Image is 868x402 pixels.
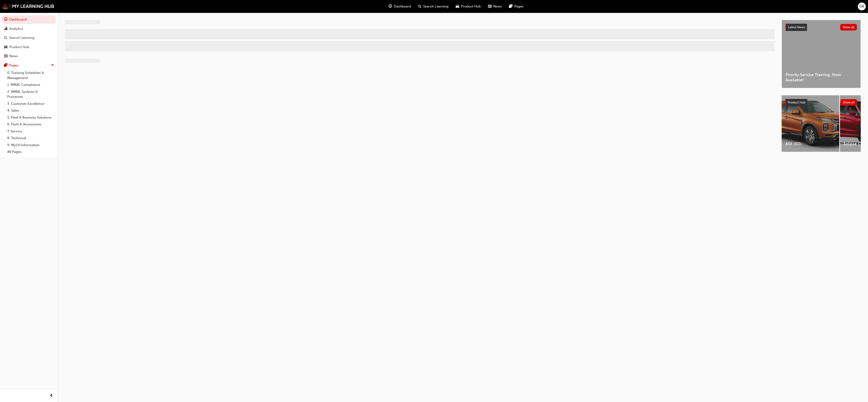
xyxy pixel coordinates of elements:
span: Dashboard [394,4,411,9]
a: news-iconNews [484,2,505,11]
a: 3. Customer Excellence [5,100,56,107]
div: News [9,54,18,59]
a: 4. Sales [5,107,56,114]
a: 0. Training Schedules & Management [5,69,56,81]
a: News [2,52,56,60]
a: 9. MyLH Information [5,142,56,149]
span: Product Hub [788,100,805,104]
span: Search Learning [423,4,448,9]
a: search-iconSearch Learning [415,2,452,11]
span: pages-icon [509,4,512,9]
a: ASX (XD) [782,95,839,152]
span: Priority Service Training: Now Available! [785,72,857,82]
a: 6. Parts & Accessories [5,121,56,128]
a: car-iconProduct Hub [452,2,484,11]
a: Search Learning [2,34,56,42]
span: car-icon [4,45,7,49]
button: Show all [840,99,857,106]
span: ASX (XD) [785,141,836,147]
img: mmal [2,3,54,9]
a: pages-iconPages [505,2,527,11]
a: guage-iconDashboard [385,2,415,11]
div: Product Hub [9,44,29,50]
a: 2. MMAL Systems & Processes [5,88,56,100]
button: Pages [2,61,56,70]
a: 5. Fleet & Business Solutions [5,114,56,121]
a: Dashboard [2,15,56,24]
span: chart-icon [4,27,7,31]
span: up-icon [51,62,54,68]
span: Latest News [788,25,805,29]
button: GR [858,2,866,10]
a: 1. MMAL Compliance [5,81,56,88]
button: DashboardAnalyticsSearch LearningProduct HubNews [2,14,56,61]
span: News [493,4,502,9]
span: Product Hub [461,4,481,9]
span: prev-icon [50,393,53,399]
div: Analytics [9,26,23,31]
span: pages-icon [4,63,7,68]
span: car-icon [456,4,459,9]
a: Latest NewsShow all [785,24,857,31]
span: Pages [514,4,524,9]
span: search-icon [4,36,7,40]
button: Show all [840,24,857,30]
a: Product Hub [2,43,56,51]
a: Product HubShow all [785,99,857,106]
div: Pages [9,63,19,68]
span: GR [859,4,864,9]
a: Analytics [2,25,56,33]
a: 8. Technical [5,135,56,142]
span: search-icon [418,4,421,9]
span: guage-icon [4,18,7,22]
a: All Pages [5,148,56,155]
span: news-icon [488,4,491,9]
a: 7. Service [5,128,56,135]
a: Latest NewsShow allPriority Service Training: Now Available! [782,20,861,88]
span: news-icon [4,54,7,58]
div: Search Learning [9,35,34,40]
span: guage-icon [389,4,392,9]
